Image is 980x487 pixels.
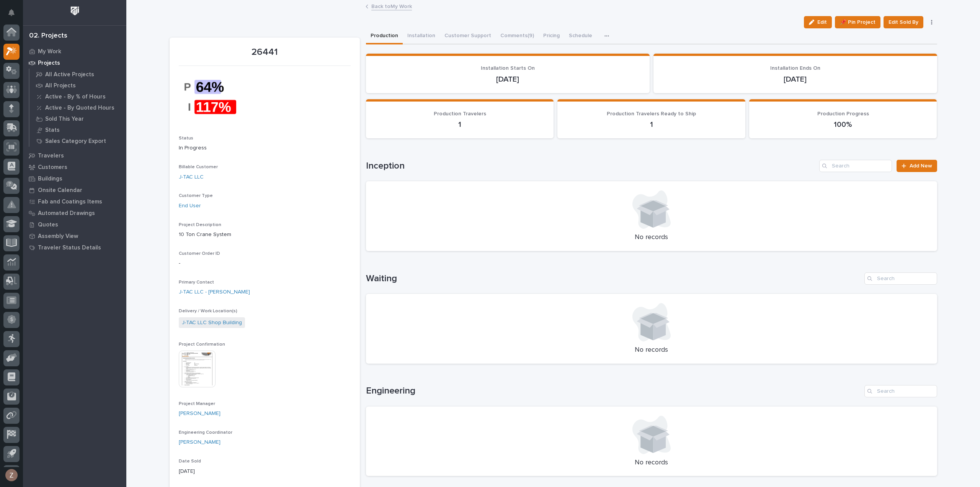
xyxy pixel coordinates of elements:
[539,28,564,44] button: Pricing
[179,288,250,296] a: J-TAC LLC - [PERSON_NAME]
[375,459,928,467] p: No records
[68,4,82,18] img: Workspace Logo
[179,165,218,169] span: Billable Customer
[496,28,539,44] button: Comments (9)
[38,164,67,171] p: Customers
[45,127,60,134] p: Stats
[38,152,64,159] p: Travelers
[182,319,242,327] a: J-TAC LLC Shop Building
[403,28,440,44] button: Installation
[366,161,817,172] h1: Inception
[366,385,861,397] h1: Engineering
[23,46,126,57] a: My Work
[23,57,126,69] a: Projects
[481,66,535,71] span: Installation Starts On
[179,144,351,152] p: In Progress
[179,223,221,227] span: Project Description
[179,459,201,464] span: Date Sold
[23,230,126,242] a: Assembly View
[434,111,486,116] span: Production Travelers
[23,161,126,173] a: Customers
[23,150,126,161] a: Travelers
[45,71,94,78] p: All Active Projects
[38,210,95,217] p: Automated Drawings
[29,80,126,91] a: All Projects
[38,175,62,182] p: Buildings
[817,19,827,26] span: Edit
[835,16,880,28] button: 📌 Pin Project
[29,91,126,102] a: Active - By % of Hours
[3,5,20,21] button: Notifications
[884,16,923,28] button: Edit Sold By
[10,9,20,21] div: Notifications
[910,163,932,169] span: Add New
[375,346,928,354] p: No records
[179,410,220,418] a: [PERSON_NAME]
[179,251,220,256] span: Customer Order ID
[179,402,215,406] span: Project Manager
[889,18,918,27] span: Edit Sold By
[29,125,126,135] a: Stats
[29,32,67,40] div: 02. Projects
[179,136,193,141] span: Status
[864,272,937,285] input: Search
[179,438,220,446] a: [PERSON_NAME]
[23,207,126,219] a: Automated Drawings
[38,244,101,251] p: Traveler Status Details
[567,120,736,129] p: 1
[45,93,106,100] p: Active - By % of Hours
[29,136,126,146] a: Sales Category Export
[840,18,875,27] span: 📌 Pin Project
[29,102,126,113] a: Active - By Quoted Hours
[38,233,78,240] p: Assembly View
[758,120,928,129] p: 100%
[864,385,937,397] input: Search
[179,173,204,181] a: J-TAC LLC
[38,198,102,205] p: Fab and Coatings Items
[23,242,126,253] a: Traveler Status Details
[897,160,937,172] a: Add New
[179,342,225,347] span: Project Confirmation
[38,48,61,55] p: My Work
[23,184,126,196] a: Onsite Calendar
[29,69,126,80] a: All Active Projects
[45,116,84,123] p: Sold This Year
[179,467,351,476] p: [DATE]
[38,187,82,194] p: Onsite Calendar
[45,105,114,112] p: Active - By Quoted Hours
[804,16,832,28] button: Edit
[179,231,351,239] p: 10 Ton Crane System
[179,259,351,267] p: -
[663,75,928,84] p: [DATE]
[179,430,232,435] span: Engineering Coordinator
[45,82,76,89] p: All Projects
[366,273,861,284] h1: Waiting
[770,66,820,71] span: Installation Ends On
[440,28,496,44] button: Customer Support
[38,221,58,228] p: Quotes
[23,173,126,184] a: Buildings
[607,111,696,116] span: Production Travelers Ready to Ship
[23,196,126,207] a: Fab and Coatings Items
[29,113,126,124] a: Sold This Year
[179,47,351,58] p: 26441
[179,280,214,285] span: Primary Contact
[179,71,236,123] img: 7Qdo6EKFIXWPPgqbDENgOg5s2on0y2ufYYEZpgmVUZ4
[45,138,106,145] p: Sales Category Export
[564,28,597,44] button: Schedule
[23,219,126,230] a: Quotes
[3,467,20,483] button: users-avatar
[179,309,237,313] span: Delivery / Work Location(s)
[375,233,928,242] p: No records
[819,160,892,172] input: Search
[366,28,403,44] button: Production
[371,2,412,10] a: Back toMy Work
[375,75,640,84] p: [DATE]
[817,111,869,116] span: Production Progress
[38,60,60,67] p: Projects
[375,120,545,129] p: 1
[179,202,201,210] a: End User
